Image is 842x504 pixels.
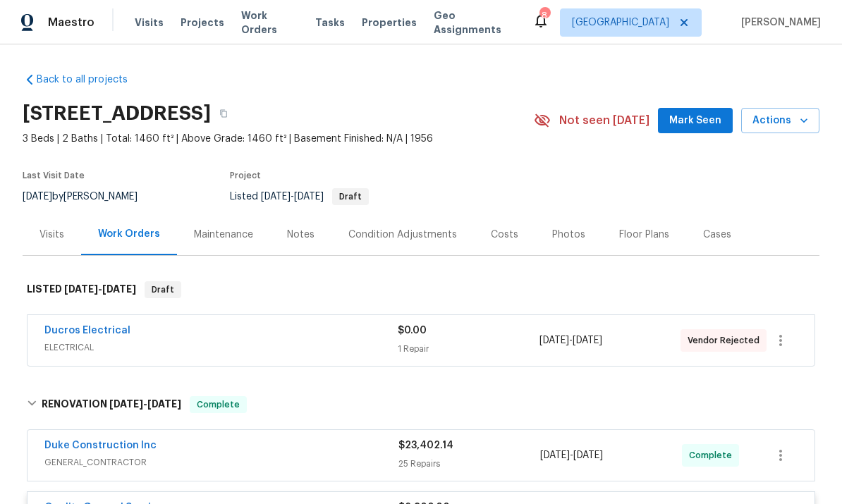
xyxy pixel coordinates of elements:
div: Cases [703,228,731,242]
span: [PERSON_NAME] [736,16,821,30]
span: Tasks [315,18,345,27]
span: Properties [362,16,417,30]
h6: LISTED [27,281,136,298]
div: 25 Repairs [398,457,540,471]
span: - [540,448,603,462]
span: - [109,399,181,409]
span: [DATE] [540,450,570,460]
span: [DATE] [573,450,603,460]
span: [DATE] [102,284,136,294]
span: Geo Assignments [434,8,515,37]
button: Mark Seen [658,108,733,134]
span: $23,402.14 [398,441,453,450]
span: Work Orders [241,8,298,37]
span: [DATE] [261,192,291,202]
span: $0.00 [398,326,427,336]
span: [DATE] [573,336,602,345]
div: Visits [39,228,64,242]
span: - [539,333,602,348]
div: Floor Plans [619,228,669,242]
span: Complete [689,448,738,462]
a: Duke Construction Inc [44,441,157,450]
div: Condition Adjustments [348,228,457,242]
span: Draft [146,283,180,297]
div: Work Orders [98,227,160,241]
div: RENOVATION [DATE]-[DATE]Complete [23,382,819,427]
span: Last Visit Date [23,171,85,180]
a: Back to all projects [23,73,158,87]
div: 8 [539,8,549,23]
span: ELECTRICAL [44,340,398,355]
div: 1 Repair [398,342,539,356]
span: 3 Beds | 2 Baths | Total: 1460 ft² | Above Grade: 1460 ft² | Basement Finished: N/A | 1956 [23,132,534,146]
div: LISTED [DATE]-[DATE]Draft [23,267,819,312]
span: Complete [191,398,245,412]
span: Mark Seen [669,112,721,130]
span: - [261,192,324,202]
button: Copy Address [211,101,236,126]
div: Maintenance [194,228,253,242]
span: Visits [135,16,164,30]
span: [DATE] [147,399,181,409]
div: Notes [287,228,315,242]
h2: [STREET_ADDRESS] [23,106,211,121]
span: Draft [334,192,367,201]
div: Photos [552,228,585,242]
h6: RENOVATION [42,396,181,413]
button: Actions [741,108,819,134]
span: Listed [230,192,369,202]
span: Project [230,171,261,180]
span: [DATE] [109,399,143,409]
span: - [64,284,136,294]
span: [DATE] [294,192,324,202]
span: [DATE] [23,192,52,202]
span: Not seen [DATE] [559,113,649,128]
span: [GEOGRAPHIC_DATA] [572,16,669,30]
span: Projects [181,16,224,30]
div: Costs [491,228,518,242]
span: Vendor Rejected [688,333,765,348]
div: by [PERSON_NAME] [23,188,154,205]
span: GENERAL_CONTRACTOR [44,455,398,469]
span: Actions [752,112,808,130]
span: [DATE] [539,336,569,345]
a: Ducros Electrical [44,326,130,336]
span: Maestro [48,16,94,30]
span: [DATE] [64,284,98,294]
